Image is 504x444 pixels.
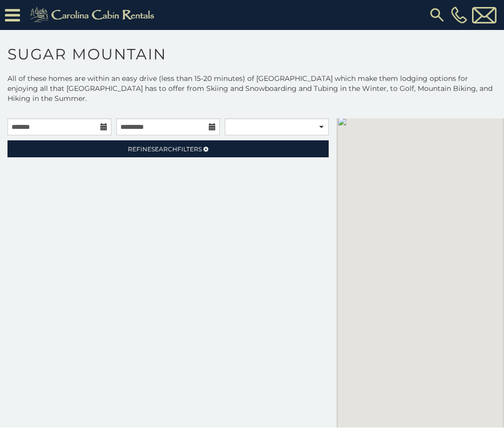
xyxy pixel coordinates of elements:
[449,6,470,23] a: [PHONE_NUMBER]
[25,5,163,25] img: Khaki-logo.png
[128,145,202,153] span: Refine Filters
[7,140,329,157] a: RefineSearchFilters
[428,6,446,24] img: search-regular.svg
[151,145,177,153] span: Search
